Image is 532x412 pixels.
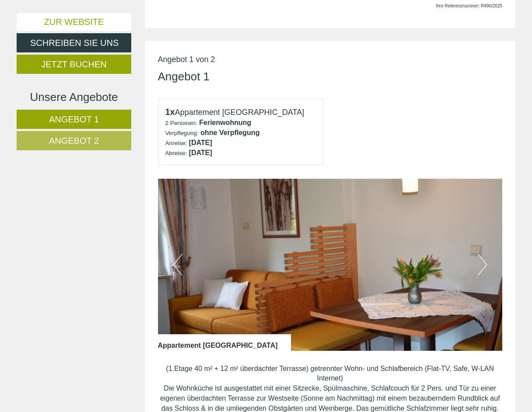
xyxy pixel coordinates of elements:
div: Appartement [GEOGRAPHIC_DATA] [165,106,316,118]
button: Next [478,254,487,276]
span: Angebot 2 [49,136,99,145]
div: Angebot 1 [158,69,210,85]
div: Unsere Angebote [17,89,131,105]
div: Appartement [GEOGRAPHIC_DATA] [158,334,291,351]
small: Anreise: [165,140,187,146]
b: 1x [165,107,175,117]
a: Schreiben Sie uns [17,33,131,52]
small: 2 Personen: [165,120,197,126]
span: Angebot 1 [49,114,99,124]
button: Previous [173,254,182,276]
span: Ihre Referenznummer: R490/2025 [436,3,502,8]
small: Abreise: [165,150,187,156]
a: Zur Website [17,13,131,31]
a: Jetzt buchen [17,55,131,74]
b: [DATE] [189,149,212,156]
b: Ferienwohnung [199,119,251,126]
img: image [158,179,503,351]
span: Angebot 1 von 2 [158,55,215,64]
b: ohne Verpflegung [200,129,259,136]
small: Verpflegung: [165,130,199,136]
b: [DATE] [189,139,212,146]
